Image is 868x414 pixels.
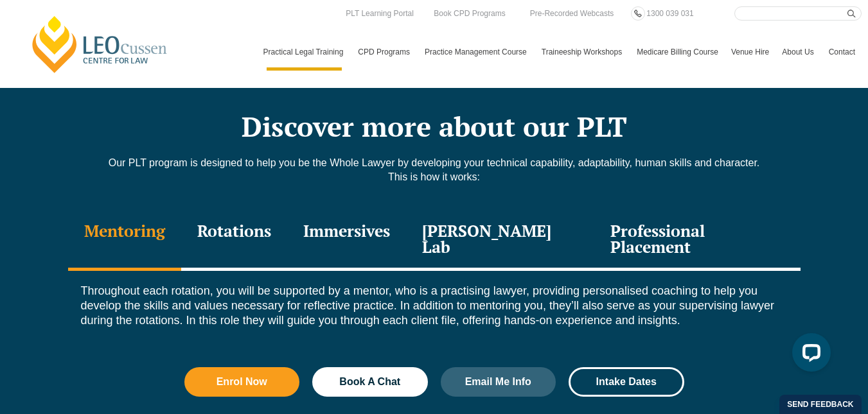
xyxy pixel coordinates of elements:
a: CPD Programs [351,33,418,71]
a: [PERSON_NAME] Centre for Law [29,14,171,74]
a: Book A Chat [312,367,428,397]
iframe: LiveChat chat widget [782,328,836,382]
a: Email Me Info [441,367,556,397]
div: [PERSON_NAME] Lab [406,210,595,271]
span: Book A Chat [339,377,400,387]
div: Immersives [287,210,406,271]
a: Contact [822,33,862,71]
div: Mentoring [68,210,181,271]
div: Professional Placement [594,210,800,271]
a: About Us [775,33,822,71]
a: Traineeship Workshops [535,33,630,71]
a: Practical Legal Training [257,33,352,71]
span: Enrol Now [217,377,267,387]
a: 1300 039 031 [643,6,696,21]
p: Throughout each rotation, you will be supported by a mentor, who is a practising lawyer, providin... [81,284,788,329]
span: Email Me Info [465,377,531,387]
span: Intake Dates [596,377,657,387]
div: Our PLT program is designed to help you be the Whole Lawyer by developing your technical capabili... [68,156,801,197]
a: Enrol Now [184,367,300,397]
a: Venue Hire [725,33,775,71]
a: Book CPD Programs [430,6,508,21]
a: Practice Management Course [418,33,535,71]
a: Intake Dates [569,367,684,397]
div: Rotations [181,210,287,271]
span: 1300 039 031 [646,9,693,18]
a: Medicare Billing Course [630,33,725,71]
a: PLT Learning Portal [342,6,417,21]
a: Pre-Recorded Webcasts [527,6,617,21]
h2: Discover more about our PLT [68,110,801,142]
